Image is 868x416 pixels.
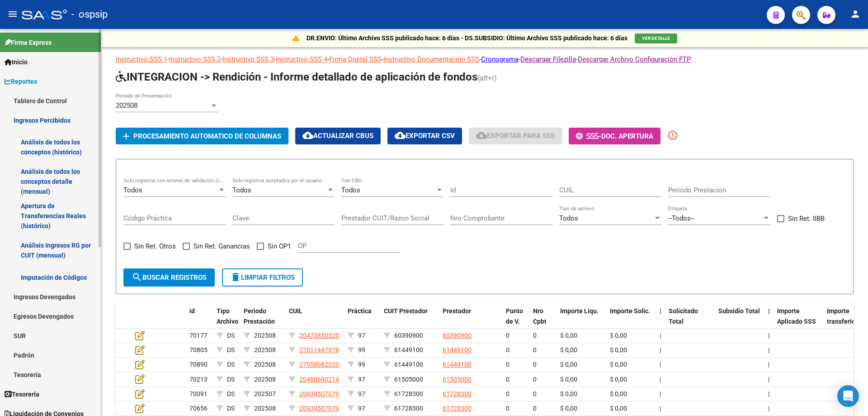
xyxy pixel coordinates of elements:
[768,332,769,339] span: |
[560,390,577,397] span: $ 0,00
[295,128,381,144] button: Actualizar CBUs
[116,101,137,110] span: 202508
[660,390,661,397] span: |
[289,307,302,315] span: CUIL
[299,376,339,383] span: 20488690214
[222,55,274,63] a: Instructivo SSS 3
[380,301,439,341] datatable-header-cell: CUIT Prestador
[660,332,661,339] span: |
[227,405,235,412] span: DS
[506,307,523,325] span: Punto de V.
[189,359,209,370] div: 70890
[358,376,365,383] span: 97
[254,405,276,412] span: 202508
[559,214,578,222] span: Todos
[529,301,557,341] datatable-header-cell: Nro Cpbt
[768,390,769,397] span: |
[610,332,627,339] span: $ 0,00
[123,186,142,194] span: Todos
[533,376,537,383] span: 0
[254,361,276,368] span: 202508
[254,376,276,383] span: 202508
[5,57,28,67] span: Inicio
[189,403,209,414] div: 70656
[506,376,509,383] span: 0
[186,301,213,341] datatable-header-cell: id
[5,77,37,86] span: Reportes
[668,214,694,222] span: --Todos--
[299,346,339,354] span: 27511447378
[768,361,769,368] span: |
[506,361,509,368] span: 0
[394,376,423,383] span: 61505000
[768,376,769,383] span: |
[827,307,859,325] span: Importe transferido
[329,55,382,63] a: Firma Digital SSS
[610,376,627,383] span: $ 0,00
[610,390,627,397] span: $ 0,00
[358,361,365,368] span: 99
[394,390,423,397] span: 61728300
[667,130,678,141] mat-icon: error_outline
[394,405,423,412] span: 61728300
[222,268,303,287] button: Limpiar filtros
[302,132,373,140] span: Actualizar CBUs
[358,346,365,354] span: 99
[635,33,677,43] button: VER DETALLE
[576,132,601,140] span: -
[299,361,339,368] span: 27558982220
[850,9,861,19] mat-icon: person
[299,332,339,339] span: 20473850320
[610,346,627,354] span: $ 0,00
[502,301,529,341] datatable-header-cell: Punto de V.
[569,128,660,144] button: -Doc. Apertura
[601,132,653,140] span: Doc. Apertura
[268,241,291,252] span: Sin OP1
[254,390,276,397] span: 202507
[533,332,537,339] span: 0
[384,307,428,315] span: CUIT Prestador
[395,132,455,140] span: Exportar CSV
[123,268,215,287] button: Buscar registros
[7,9,18,19] mat-icon: menu
[533,405,537,412] span: 0
[341,186,360,194] span: Todos
[506,346,509,354] span: 0
[560,346,577,354] span: $ 0,00
[660,376,661,383] span: |
[132,273,207,282] span: Buscar registros
[116,128,288,144] button: Procesamiento automatico de columnas
[189,374,209,385] div: 70213
[788,213,825,224] span: Sin Ret. IIBB
[227,390,235,397] span: DS
[560,332,577,339] span: $ 0,00
[774,301,823,341] datatable-header-cell: Importe Aplicado SSS
[189,345,209,355] div: 70805
[240,301,285,341] datatable-header-cell: Periodo Prestación
[254,346,276,354] span: 202508
[606,301,656,341] datatable-header-cell: Importe Solic.
[169,55,221,63] a: Instructivo SSS 2
[299,405,339,412] span: 20939507079
[533,390,537,397] span: 0
[506,405,509,412] span: 0
[213,301,240,341] datatable-header-cell: Tipo Archivo
[533,307,547,325] span: Nro Cpbt
[344,301,380,341] datatable-header-cell: Práctica
[557,301,606,341] datatable-header-cell: Importe Liqu.
[230,273,295,282] span: Limpiar filtros
[443,307,471,315] span: Prestador
[232,186,251,194] span: Todos
[394,332,423,339] span: 60390900
[560,405,577,412] span: $ 0,00
[443,361,472,368] span: 61449100
[481,55,519,63] a: Cronograma
[71,5,108,24] span: - ospsip
[193,241,250,252] span: Sin Ret. Ganancias
[358,405,365,412] span: 97
[132,272,142,282] mat-icon: search
[837,385,859,407] div: Open Intercom Messenger
[358,332,365,339] span: 97
[443,390,472,397] span: 61728300
[477,74,497,82] span: (alt+r)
